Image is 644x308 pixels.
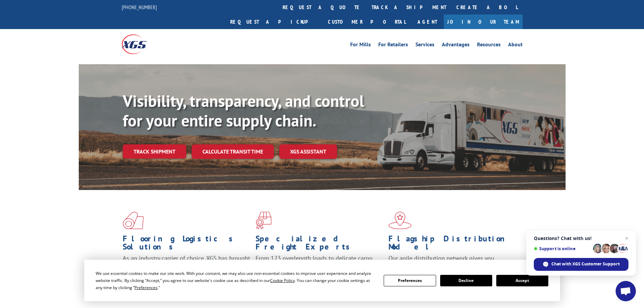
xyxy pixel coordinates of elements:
span: Chat with XGS Customer Support [551,261,620,267]
a: Open chat [616,281,636,301]
a: Advantages [442,42,470,49]
button: Decline [440,275,492,286]
div: We use essential cookies to make our site work. With your consent, we may also use non-essential ... [96,270,376,291]
a: XGS ASSISTANT [279,144,337,159]
span: Preferences [135,285,158,290]
a: Agent [411,15,444,29]
span: Chat with XGS Customer Support [534,258,628,271]
h1: Specialized Freight Experts [256,235,383,254]
h1: Flooring Logistics Solutions [123,235,251,254]
a: For Retailers [378,42,408,49]
span: Support is online [534,246,591,251]
b: Visibility, transparency, and control for your entire supply chain. [123,90,364,131]
div: Cookie Consent Prompt [84,260,560,301]
span: Our agile distribution network gives you nationwide inventory management on demand. [388,254,513,270]
a: Resources [477,42,501,49]
button: Preferences [384,275,436,286]
a: Join Our Team [444,15,523,29]
img: xgs-icon-focused-on-flooring-red [256,212,271,229]
a: Calculate transit time [192,144,274,159]
span: Cookie Policy [270,278,295,283]
a: Track shipment [123,144,186,159]
a: Customer Portal [323,15,411,29]
span: Questions? Chat with us! [534,236,628,241]
a: Request a pickup [225,15,323,29]
a: Services [415,42,434,49]
a: About [508,42,523,49]
img: xgs-icon-flagship-distribution-model-red [388,212,412,229]
img: xgs-icon-total-supply-chain-intelligence-red [123,212,144,229]
a: For Mills [350,42,371,49]
a: [PHONE_NUMBER] [122,4,157,10]
h1: Flagship Distribution Model [388,235,516,254]
button: Accept [496,275,548,286]
span: As an industry carrier of choice, XGS has brought innovation and dedication to flooring logistics... [123,254,250,278]
p: From 123 overlength loads to delicate cargo, our experienced staff knows the best way to move you... [256,254,383,284]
